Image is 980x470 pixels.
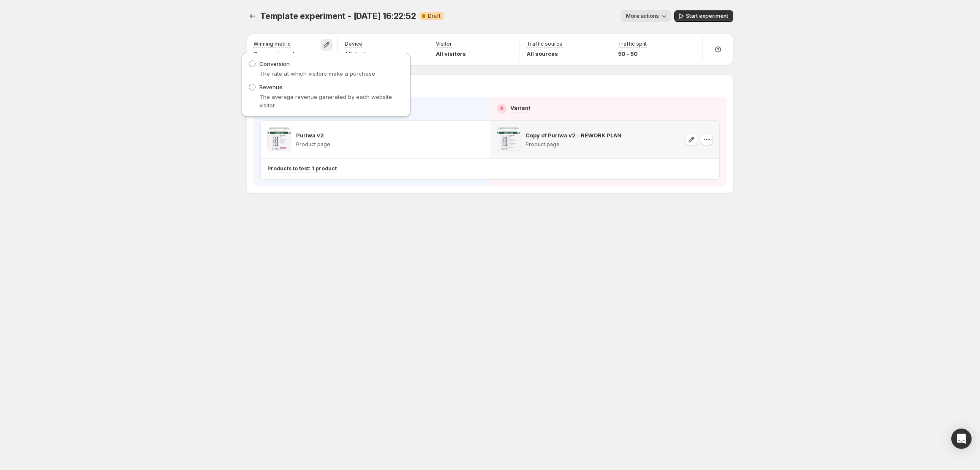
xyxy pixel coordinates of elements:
p: Winning metric [253,41,291,47]
p: All devices [345,49,376,58]
span: More actions [626,13,659,19]
img: Copy of Puriwa v2 - REWORK PLAN [497,128,520,151]
h2: B [500,105,504,112]
span: Start experiment [686,13,728,19]
span: Template experiment - [DATE] 16:22:52 [260,11,416,21]
p: Device [345,41,362,47]
p: Traffic split [618,41,647,47]
p: All visitors [436,49,466,58]
p: All sources [527,49,563,58]
p: The rate at which visitors make a purchase [259,69,404,78]
p: Copy of Puriwa v2 - REWORK PLAN [525,131,621,139]
p: Traffic source [527,41,563,47]
span: Draft [428,13,441,19]
p: The average revenue generated by each website visitor [259,93,404,109]
div: Open Intercom Messenger [951,429,972,449]
p: Visitor [436,41,452,47]
button: Start experiment [674,10,733,22]
p: Product page [296,141,330,148]
p: 50 - 50 [618,49,647,58]
p: Puriwa v2 [296,131,324,139]
span: Conversion [259,60,290,67]
span: Revenue [259,84,283,90]
p: Product page [525,141,621,148]
img: Puriwa v2 [267,128,291,151]
p: Variant [510,104,531,112]
p: Products to test: 1 product [267,165,337,172]
p: Conversion rate [253,49,298,58]
button: More actions [621,10,671,22]
p: Choose template to test from your store [253,82,727,90]
button: Experiments [247,10,259,22]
